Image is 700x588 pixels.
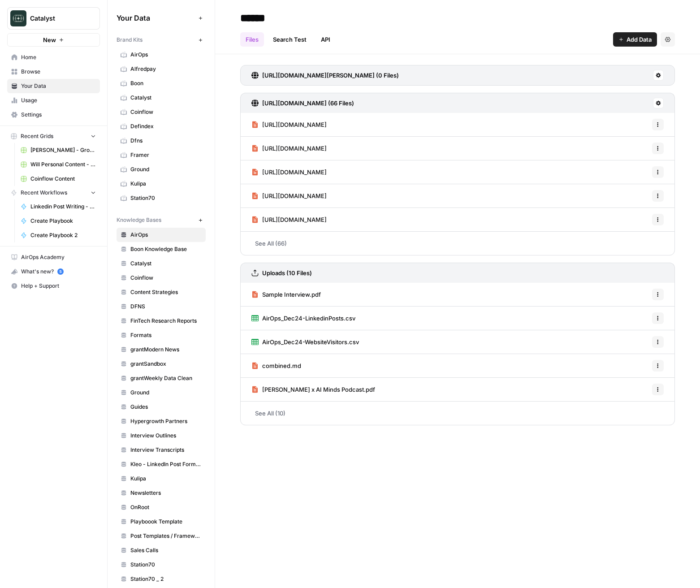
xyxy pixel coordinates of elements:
span: DFNS [130,303,202,311]
span: AirOps [130,51,202,59]
a: [URL][DOMAIN_NAME][PERSON_NAME] (0 Files) [251,65,399,85]
a: Kulipa [117,177,206,191]
a: 5 [57,268,64,275]
a: [URL][DOMAIN_NAME] [251,160,327,184]
a: Ground [117,162,206,177]
a: Home [7,50,100,65]
span: Your Data [117,13,195,23]
a: AirOps [117,228,206,242]
span: Your Data [21,82,96,90]
a: AirOps_Dec24-LinkedinPosts.csv [251,307,355,330]
button: New [7,33,100,47]
a: grantSandbox [117,357,206,371]
a: [URL][DOMAIN_NAME] [251,208,327,231]
span: [URL][DOMAIN_NAME] [262,144,327,153]
a: Your Data [7,79,100,93]
a: Create Playbook 2 [17,228,100,242]
span: Catalyst [130,94,202,102]
button: Recent Grids [7,130,100,143]
span: Create Playbook [30,217,96,225]
span: Dfns [130,137,202,145]
span: Create Playbook 2 [30,231,96,239]
a: Formats [117,328,206,342]
span: [PERSON_NAME] x AI Minds Podcast.pdf [262,385,375,394]
span: AirOps Academy [21,253,96,261]
a: Create Playbook [17,214,100,228]
a: Will Personal Content - [DATE] [17,157,100,172]
a: Sample Interview.pdf [251,283,321,306]
span: Home [21,53,96,61]
span: Boon [130,79,202,87]
a: Boon [117,76,206,91]
a: Coinflow [117,271,206,285]
a: Uploads (10 Files) [251,263,312,283]
span: Brand Kits [117,36,143,44]
a: FinTech Research Reports [117,314,206,328]
h3: [URL][DOMAIN_NAME] (66 Files) [262,99,354,108]
a: Kulipa [117,471,206,486]
span: [PERSON_NAME] - Ground Content - [DATE] [30,146,96,154]
span: Add Data [627,35,652,44]
a: grantModern News [117,342,206,357]
span: Ground [130,389,202,397]
span: Station70 _ 2 [130,575,202,583]
span: Post Templates / Framework [130,532,202,540]
a: Usage [7,93,100,108]
span: grantModern News [130,346,202,354]
a: AirOps [117,48,206,62]
a: combined.md [251,354,301,377]
a: Files [240,32,264,47]
a: Newsletters [117,486,206,500]
a: Hypergrowth Partners [117,414,206,428]
a: Interview Transcripts [117,443,206,457]
text: 5 [59,269,61,274]
span: Station70 [130,561,202,569]
button: Add Data [613,32,657,47]
a: Playboook Template [117,514,206,529]
span: [URL][DOMAIN_NAME] [262,168,327,177]
a: OnRoot [117,500,206,514]
span: Settings [21,111,96,119]
a: Browse [7,65,100,79]
span: AirOps_Dec24-LinkedinPosts.csv [262,314,355,323]
span: Will Personal Content - [DATE] [30,160,96,169]
a: [URL][DOMAIN_NAME] (66 Files) [251,93,354,113]
a: [URL][DOMAIN_NAME] [251,137,327,160]
span: Kulipa [130,475,202,483]
a: Station70 [117,558,206,572]
a: Content Strategies [117,285,206,299]
a: Interview Outlines [117,428,206,443]
a: Station70 _ 2 [117,572,206,586]
span: Kleo - LinkedIn Post Formats [130,460,202,468]
span: [URL][DOMAIN_NAME] [262,120,327,129]
span: Sample Interview.pdf [262,290,321,299]
a: Defindex [117,119,206,134]
span: Coinflow [130,274,202,282]
span: Formats [130,331,202,339]
span: Boon Knowledge Base [130,245,202,253]
a: See All (10) [240,402,675,425]
a: [URL][DOMAIN_NAME] [251,184,327,208]
span: Recent Workflows [21,189,67,197]
button: Workspace: Catalyst [7,7,100,30]
a: AirOps_Dec24-WebsiteVisitors.csv [251,330,359,354]
a: Catalyst [117,256,206,271]
div: What's new? [8,265,99,278]
span: New [43,35,56,44]
a: Boon Knowledge Base [117,242,206,256]
h3: [URL][DOMAIN_NAME][PERSON_NAME] (0 Files) [262,71,399,80]
a: Alfredpay [117,62,206,76]
span: AirOps_Dec24-WebsiteVisitors.csv [262,337,359,346]
a: [PERSON_NAME] x AI Minds Podcast.pdf [251,378,375,401]
span: Ground [130,165,202,173]
span: Playboook Template [130,518,202,526]
span: [URL][DOMAIN_NAME] [262,215,327,224]
span: Alfredpay [130,65,202,73]
span: Help + Support [21,282,96,290]
a: Coinflow [117,105,206,119]
span: Newsletters [130,489,202,497]
span: Kulipa [130,180,202,188]
span: OnRoot [130,503,202,511]
span: Linkedin Post Writing - [DATE] [30,203,96,211]
span: Knowledge Bases [117,216,161,224]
